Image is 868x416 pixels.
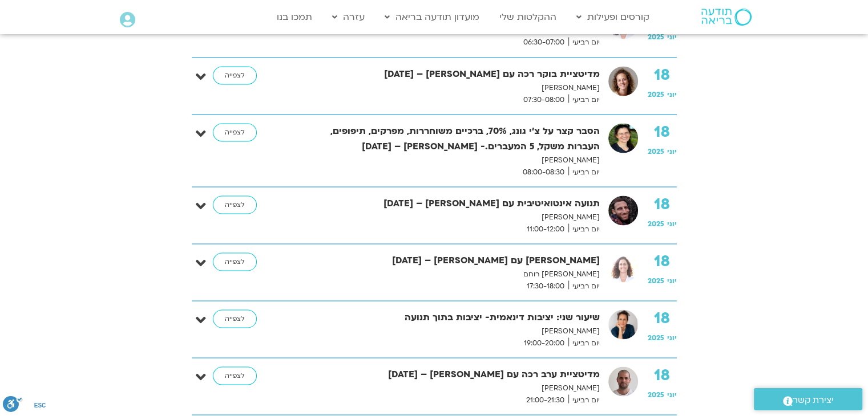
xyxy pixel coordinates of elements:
strong: 18 [648,366,677,384]
span: 11:00-12:00 [523,223,568,235]
strong: הסבר קצר על צ׳י גונג, 70%, ברכיים משוחררות, מפרקים, תיפופים, העברות משקל, 5 המעברים.- [PERSON_NAM... [300,123,600,154]
span: יצירת קשר [793,393,834,408]
a: לצפייה [213,123,257,141]
span: יום רביעי [568,280,600,292]
span: יום רביעי [568,223,600,235]
span: יום רביעי [568,36,600,48]
span: 17:30-18:00 [523,280,568,292]
span: יוני [667,390,677,399]
a: לצפייה [213,366,257,385]
strong: שיעור שני: יציבות דינאמית- יציבות בתוך תנועה [300,309,600,325]
span: יוני [667,333,677,342]
span: 2025 [648,276,664,285]
a: מועדון תודעה בריאה [379,6,485,28]
span: 07:30-08:00 [519,93,568,105]
p: [PERSON_NAME] רוחם [300,268,600,280]
span: יום רביעי [568,337,600,349]
span: יוני [667,32,677,42]
span: יוני [667,219,677,228]
span: יוני [667,276,677,285]
a: תמכו בנו [271,6,318,28]
span: 2025 [648,89,664,99]
strong: 18 [648,123,677,140]
span: 2025 [648,32,664,42]
span: יוני [667,89,677,99]
strong: 18 [648,66,677,83]
strong: [PERSON_NAME] עם [PERSON_NAME] – [DATE] [300,252,600,268]
img: תודעה בריאה [701,9,752,26]
p: [PERSON_NAME] [300,382,600,394]
span: 2025 [648,333,664,342]
p: [PERSON_NAME] [300,154,600,166]
span: 2025 [648,390,664,399]
span: 06:30-07:00 [519,36,568,48]
span: 2025 [648,146,664,156]
strong: תנועה אינטואיטיבית עם [PERSON_NAME] – [DATE] [300,195,600,211]
strong: 18 [648,309,677,327]
p: [PERSON_NAME] [300,211,600,223]
a: ההקלטות שלי [494,6,562,28]
span: יוני [667,146,677,156]
a: לצפייה [213,252,257,271]
strong: מדיטציית בוקר רכה עם [PERSON_NAME] – [DATE] [300,66,600,81]
a: עזרה [326,6,370,28]
a: לצפייה [213,309,257,328]
span: יום רביעי [568,93,600,105]
span: 2025 [648,219,664,228]
strong: 18 [648,252,677,270]
span: 21:00-21:30 [522,394,568,406]
p: [PERSON_NAME] [300,81,600,93]
span: יום רביעי [568,166,600,178]
a: לצפייה [213,195,257,214]
a: קורסים ופעילות [571,6,655,28]
a: לצפייה [213,66,257,84]
span: 08:00-08:30 [519,166,568,178]
p: [PERSON_NAME] [300,325,600,337]
span: יום רביעי [568,394,600,406]
strong: 18 [648,195,677,213]
strong: מדיטציית ערב רכה עם [PERSON_NAME] – [DATE] [300,366,600,382]
span: 19:00-20:00 [520,337,568,349]
a: יצירת קשר [754,388,862,410]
